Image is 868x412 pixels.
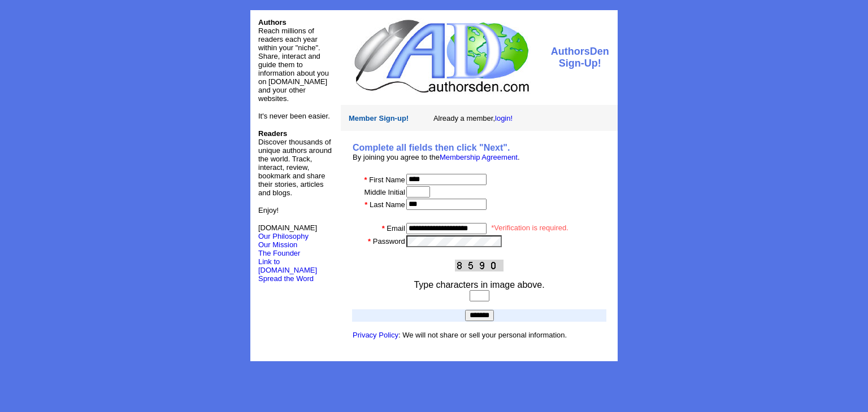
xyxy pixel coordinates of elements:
font: Password [373,237,405,246]
font: First Name [369,176,405,184]
font: Enjoy! [258,206,279,214]
a: Privacy Policy [353,331,398,339]
a: Membership Agreement [440,153,518,161]
img: logo.jpg [351,18,531,94]
font: Last Name [370,200,405,209]
b: Readers [258,129,287,138]
font: [DOMAIN_NAME] [258,223,317,240]
font: *Verification is required. [491,223,568,232]
a: Our Mission [258,240,297,249]
font: Type characters in image above. [414,280,544,290]
a: login! [495,114,513,122]
font: Reach millions of readers each year within your "niche". Share, interact and guide them to inform... [258,27,329,103]
font: Discover thousands of unique authors around the world. Track, interact, review, bookmark and shar... [258,129,332,197]
a: Our Philosophy [258,232,309,240]
font: Email [387,224,405,233]
b: Complete all fields then click "Next". [353,143,510,152]
a: Link to [DOMAIN_NAME] [258,257,317,274]
font: AuthorsDen Sign-Up! [551,46,609,69]
font: Member Sign-up! [349,114,409,122]
a: The Founder [258,249,300,257]
font: It's never been easier. [258,112,330,120]
font: Middle Initial [364,188,405,196]
font: Spread the Word [258,274,314,283]
font: Authors [258,18,287,27]
img: This Is CAPTCHA Image [455,260,504,271]
font: : We will not share or sell your personal information. [353,331,567,339]
font: By joining you agree to the . [353,153,520,161]
a: Spread the Word [258,273,314,283]
font: Already a member, [433,114,513,122]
